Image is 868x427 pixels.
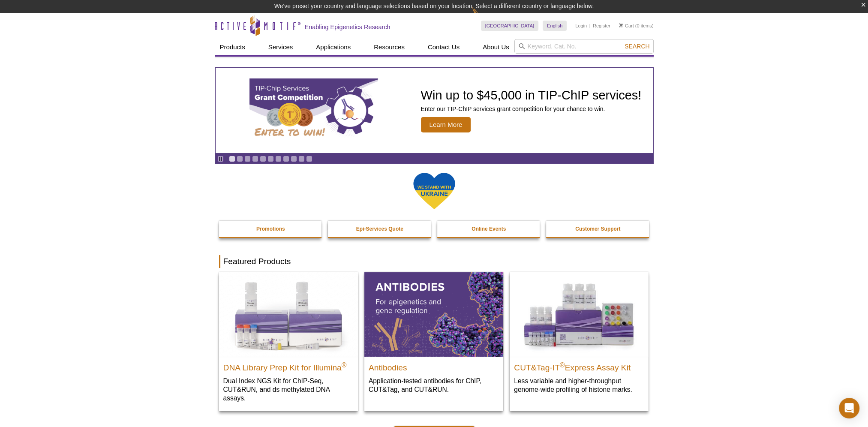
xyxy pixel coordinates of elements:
[263,39,298,55] a: Services
[472,6,495,27] img: Change Here
[260,156,266,162] a: Go to slide 5
[369,359,499,372] h2: Antibodies
[510,272,649,402] a: CUT&Tag-IT® Express Assay Kit CUT&Tag-IT®Express Assay Kit Less variable and higher-throughput ge...
[421,105,642,113] p: Enter our TIP-ChIP services grant competition for your chance to win.
[356,226,403,232] strong: Epi-Services Quote
[543,21,567,31] a: English
[421,89,642,102] h2: Win up to $45,000 in TIP-ChIP services!
[369,39,410,55] a: Resources
[546,221,650,237] a: Customer Support
[249,78,378,143] img: TIP-ChIP Services Grant Competition
[298,156,305,162] a: Go to slide 10
[219,255,649,268] h2: Featured Products
[413,172,456,210] img: We Stand With Ukraine
[364,272,503,356] img: All Antibodies
[252,156,258,162] a: Go to slide 4
[839,398,859,418] div: Open Intercom Messenger
[223,376,354,403] p: Dual Index NGS Kit for ChIP-Seq, CUT&RUN, and ds methylated DNA assays.
[437,221,541,237] a: Online Events
[256,226,285,232] strong: Promotions
[306,156,312,162] a: Go to slide 11
[217,156,224,162] a: Toggle autoplay
[619,23,623,27] img: Your Cart
[291,156,297,162] a: Go to slide 9
[593,23,610,29] a: Register
[364,272,503,402] a: All Antibodies Antibodies Application-tested antibodies for ChIP, CUT&Tag, and CUT&RUN.
[619,21,654,31] li: (0 items)
[244,156,251,162] a: Go to slide 3
[423,39,465,55] a: Contact Us
[575,23,587,29] a: Login
[275,156,282,162] a: Go to slide 7
[267,156,274,162] a: Go to slide 6
[560,361,565,368] sup: ®
[575,226,620,232] strong: Customer Support
[328,221,432,237] a: Epi-Services Quote
[219,221,323,237] a: Promotions
[311,39,356,55] a: Applications
[219,272,358,356] img: DNA Library Prep Kit for Illumina
[481,21,539,31] a: [GEOGRAPHIC_DATA]
[305,23,390,31] h2: Enabling Epigenetics Research
[369,376,499,394] p: Application-tested antibodies for ChIP, CUT&Tag, and CUT&RUN.
[478,39,514,55] a: About Us
[216,68,653,153] article: TIP-ChIP Services Grant Competition
[514,359,644,372] h2: CUT&Tag-IT Express Assay Kit
[237,156,243,162] a: Go to slide 2
[219,272,358,411] a: DNA Library Prep Kit for Illumina DNA Library Prep Kit for Illumina® Dual Index NGS Kit for ChIP-...
[216,68,653,153] a: TIP-ChIP Services Grant Competition Win up to $45,000 in TIP-ChIP services! Enter our TIP-ChIP se...
[421,117,471,132] span: Learn More
[622,42,652,50] button: Search
[589,21,591,31] li: |
[215,39,250,55] a: Products
[472,226,506,232] strong: Online Events
[625,43,649,50] span: Search
[619,23,634,29] a: Cart
[342,361,347,368] sup: ®
[229,156,235,162] a: Go to slide 1
[514,376,644,394] p: Less variable and higher-throughput genome-wide profiling of histone marks​.
[510,272,649,356] img: CUT&Tag-IT® Express Assay Kit
[223,359,354,372] h2: DNA Library Prep Kit for Illumina
[283,156,289,162] a: Go to slide 8
[514,39,654,54] input: Keyword, Cat. No.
